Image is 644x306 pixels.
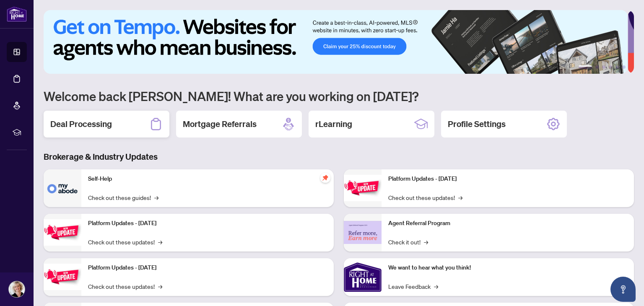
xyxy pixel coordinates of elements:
[154,193,158,202] span: →
[88,193,158,202] a: Check out these guides!→
[579,65,592,69] button: 1
[50,118,112,130] h2: Deal Processing
[434,282,438,291] span: →
[388,193,462,202] a: Check out these updates!→
[158,237,162,246] span: →
[44,151,634,163] h3: Brokerage & Industry Updates
[388,237,428,246] a: Check it out!→
[622,65,626,69] button: 6
[610,277,636,302] button: Open asap
[320,173,330,183] span: pushpin
[44,219,81,246] img: Platform Updates - September 16, 2025
[458,193,462,202] span: →
[7,6,27,22] img: logo
[388,282,438,291] a: Leave Feedback→
[315,118,352,130] h2: rLearning
[344,258,382,296] img: We want to hear what you think!
[615,65,619,69] button: 5
[344,175,382,201] img: Platform Updates - June 23, 2025
[9,281,25,297] img: Profile Icon
[44,264,81,290] img: Platform Updates - July 21, 2025
[388,174,627,184] p: Platform Updates - [DATE]
[424,237,428,246] span: →
[609,65,612,69] button: 4
[344,221,382,244] img: Agent Referral Program
[88,174,327,184] p: Self-Help
[158,282,162,291] span: →
[88,219,327,228] p: Platform Updates - [DATE]
[595,65,599,69] button: 2
[388,219,627,228] p: Agent Referral Program
[44,169,81,207] img: Self-Help
[388,263,627,272] p: We want to hear what you think!
[88,237,162,246] a: Check out these updates!→
[448,118,506,130] h2: Profile Settings
[44,88,634,104] h1: Welcome back [PERSON_NAME]! What are you working on [DATE]?
[44,10,628,74] img: Slide 0
[183,118,257,130] h2: Mortgage Referrals
[602,65,605,69] button: 3
[88,282,162,291] a: Check out these updates!→
[88,263,327,272] p: Platform Updates - [DATE]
